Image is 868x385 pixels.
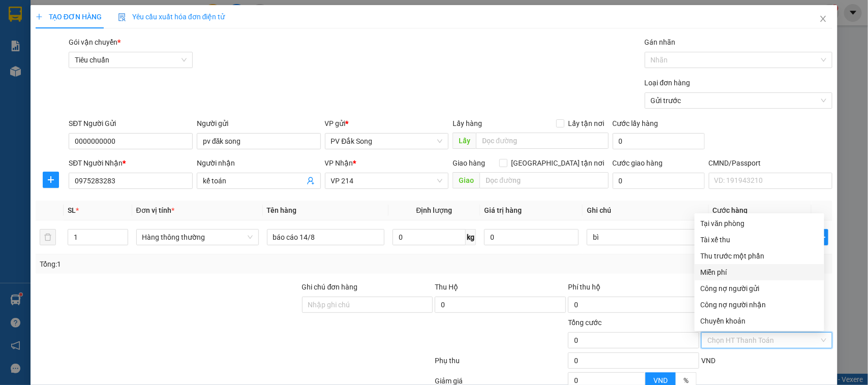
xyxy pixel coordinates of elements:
[564,118,609,129] span: Lấy tận nơi
[645,79,691,87] label: Loại đơn hàng
[453,172,480,188] span: Giao
[683,376,689,384] span: %
[701,283,818,294] div: Công nợ người gửi
[69,157,193,169] div: SĐT Người Nhận
[709,157,833,169] div: CMND/Passport
[701,267,818,278] div: Miễn phí
[480,172,609,188] input: Dọc đường
[819,15,827,23] span: close
[453,133,476,149] span: Lấy
[35,71,64,77] span: PV Đắk Song
[701,357,715,365] span: VND
[809,5,837,34] button: Close
[613,133,705,149] input: Cước lấy hàng
[26,16,82,54] strong: CÔNG TY TNHH [GEOGRAPHIC_DATA] 214 QL13 - P.26 - Q.BÌNH THẠNH - TP HCM 1900888606
[325,118,449,129] div: VP gửi
[142,230,253,245] span: Hàng thông thường
[701,315,818,327] div: Chuyển khoản
[40,259,336,270] div: Tổng: 1
[36,13,102,21] span: TẠO ĐƠN HÀNG
[453,159,485,167] span: Giao hàng
[701,250,818,262] div: Thu trước một phần
[97,46,143,53] span: 16:40:41 [DATE]
[118,13,225,21] span: Yêu cầu xuất hóa đơn điện tử
[484,206,522,214] span: Giá trị hàng
[197,118,321,129] div: Người gửi
[35,61,118,69] strong: BIÊN NHẬN GỬI HÀNG HOÁ
[69,38,121,46] span: Gói vận chuyển
[701,299,818,310] div: Công nợ người nhận
[613,159,663,167] label: Cước giao hàng
[78,71,94,85] span: Nơi nhận:
[98,38,143,46] span: DSG08250228
[43,176,58,184] span: plus
[466,229,476,245] span: kg
[43,172,59,188] button: plus
[331,134,443,149] span: PV Đắk Song
[302,283,358,291] label: Ghi chú đơn hàng
[701,218,818,229] div: Tại văn phòng
[713,206,748,214] span: Cước hàng
[267,229,384,245] input: VD: Bàn, Ghế
[695,297,824,313] div: Cước gửi hàng sẽ được ghi vào công nợ của người nhận
[325,159,353,167] span: VP Nhận
[568,281,699,297] div: Phí thu hộ
[645,38,676,46] label: Gán nhãn
[484,229,579,245] input: 0
[701,234,818,245] div: Tài xế thu
[75,52,187,68] span: Tiêu chuẩn
[653,376,668,384] span: VND
[10,71,21,85] span: Nơi gửi:
[68,206,76,214] span: SL
[197,157,321,169] div: Người nhận
[435,283,458,291] span: Thu Hộ
[331,173,443,188] span: VP 214
[651,93,827,108] span: Gửi trước
[476,133,609,149] input: Dọc đường
[36,13,43,20] span: plus
[118,13,126,21] img: icon
[568,318,602,327] span: Tổng cước
[613,119,659,127] label: Cước lấy hàng
[613,173,705,189] input: Cước giao hàng
[434,355,567,373] div: Phụ thu
[416,206,452,214] span: Định lượng
[136,206,174,214] span: Đơn vị tính
[583,201,708,220] th: Ghi chú
[10,23,23,48] img: logo
[40,229,56,245] button: delete
[587,229,704,245] input: Ghi Chú
[453,119,482,127] span: Lấy hàng
[507,157,609,169] span: [GEOGRAPHIC_DATA] tận nơi
[302,297,433,313] input: Ghi chú đơn hàng
[695,280,824,297] div: Cước gửi hàng sẽ được ghi vào công nợ của người gửi
[307,177,315,185] span: user-add
[267,206,297,214] span: Tên hàng
[69,118,193,129] div: SĐT Người Gửi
